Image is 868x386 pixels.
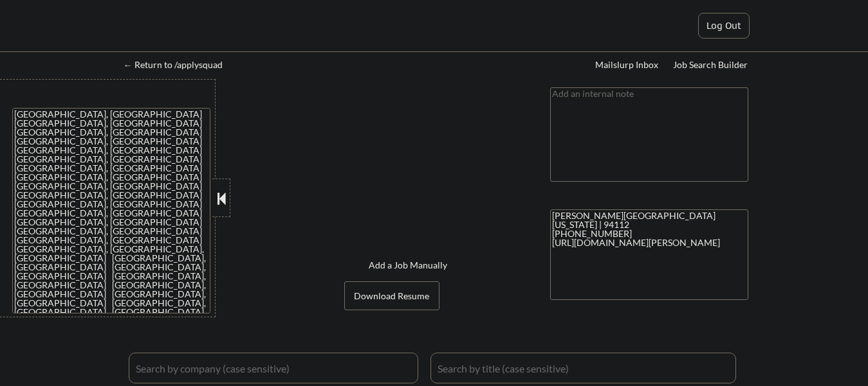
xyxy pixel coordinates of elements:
[595,60,660,73] a: Mailslurp Inbox
[673,60,748,73] a: Job Search Builder
[129,353,418,383] input: Search by company (case sensitive)
[595,60,660,69] div: Mailslurp Inbox
[124,60,235,69] div: ← Return to /applysquad
[698,13,750,39] button: Log Out
[430,353,736,383] input: Search by title (case sensitive)
[344,281,439,310] button: Download Resume
[673,60,748,69] div: Job Search Builder
[124,60,235,73] a: ← Return to /applysquad
[343,253,473,277] button: Add a Job Manually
